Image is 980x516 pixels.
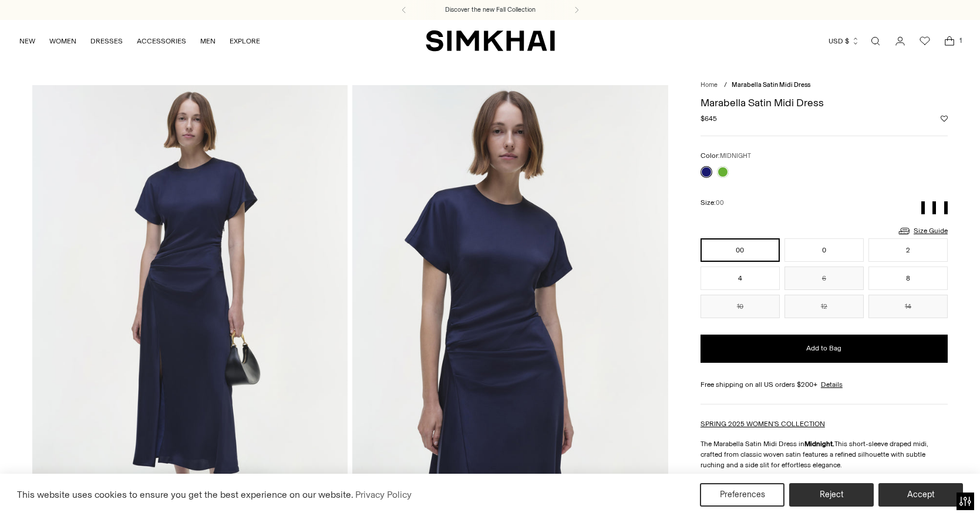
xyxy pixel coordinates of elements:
[701,267,780,290] button: 4
[789,483,874,507] button: Reject
[701,470,948,500] button: Size & Fit
[868,238,948,262] button: 2
[732,81,810,89] span: Marabella Satin Midi Dress
[701,80,948,90] nav: breadcrumbs
[353,486,413,504] a: Privacy Policy (opens in a new tab)
[701,295,780,318] button: 10
[868,267,948,290] button: 8
[716,199,724,207] span: 00
[701,379,948,390] div: Free shipping on all US orders $200+
[701,150,751,161] label: Color:
[864,29,887,53] a: Open search modal
[701,81,718,89] a: Home
[200,28,215,54] a: MEN
[701,97,948,108] h1: Marabella Satin Midi Dress
[784,295,864,318] button: 12
[701,335,948,363] button: Add to Bag
[701,420,825,428] a: SPRING 2025 WOMEN'S COLLECTION
[724,80,727,90] div: /
[878,483,963,507] button: Accept
[938,29,961,53] a: Open cart modal
[804,440,834,448] strong: Midnight.
[888,29,912,53] a: Go to the account page
[720,152,751,160] span: MIDNIGHT
[137,28,186,54] a: ACCESSORIES
[821,379,843,390] a: Details
[701,439,948,470] p: The Marabella Satin Midi Dress in This short-sleeve draped midi, crafted from classic woven satin...
[784,267,864,290] button: 6
[955,35,966,46] span: 1
[701,238,780,262] button: 00
[784,238,864,262] button: 0
[700,483,784,507] button: Preferences
[829,28,860,54] button: USD $
[445,5,536,15] a: Discover the new Fall Collection
[897,224,948,238] a: Size Guide
[868,295,948,318] button: 14
[90,28,123,54] a: DRESSES
[941,115,948,122] button: Add to Wishlist
[49,28,76,54] a: WOMEN
[701,113,717,124] span: $645
[806,343,841,353] span: Add to Bag
[230,28,260,54] a: EXPLORE
[701,197,724,208] label: Size:
[17,489,353,500] span: This website uses cookies to ensure you get the best experience on our website.
[19,28,35,54] a: NEW
[913,29,937,53] a: Wishlist
[426,29,555,52] a: SIMKHAI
